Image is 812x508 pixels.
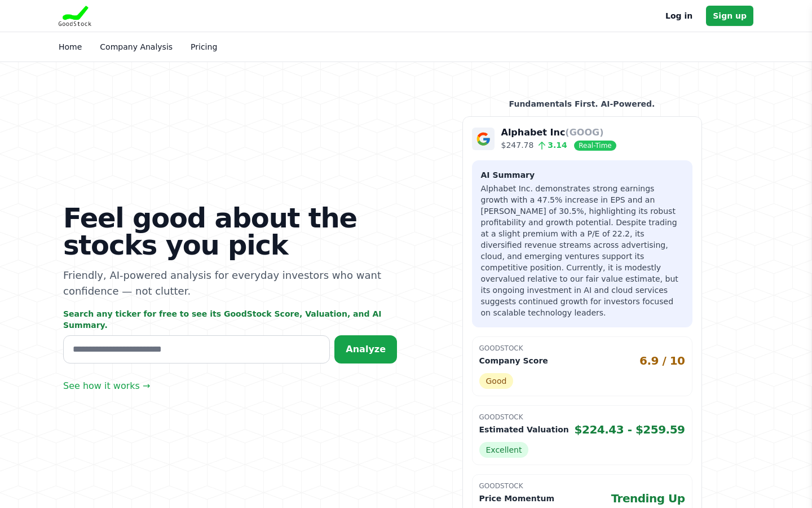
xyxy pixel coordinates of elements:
[639,353,685,369] span: 6.9 / 10
[334,335,397,364] button: Analyze
[611,491,685,506] span: Trending Up
[575,422,685,437] span: $224.43 - $259.59
[565,127,603,138] span: (GOOG)
[479,413,685,422] p: GoodStock
[479,373,514,389] span: Good
[472,128,495,150] img: Company Logo
[501,139,616,151] p: $247.78
[479,481,685,491] p: GoodStock
[479,344,685,353] p: GoodStock
[100,42,173,51] a: Company Analysis
[63,308,397,331] p: Search any ticker for free to see its GoodStock Score, Valuation, and AI Summary.
[574,141,616,151] span: Real-Time
[479,424,569,435] p: Estimated Valuation
[706,6,753,26] a: Sign up
[59,6,91,26] img: Goodstock Logo
[665,9,692,23] a: Log in
[481,169,683,181] h3: AI Summary
[63,379,150,393] a: See how it works →
[479,355,548,366] p: Company Score
[481,183,683,318] p: Alphabet Inc. demonstrates strong earnings growth with a 47.5% increase in EPS and an [PERSON_NAM...
[63,204,397,259] h1: Feel good about the stocks you pick
[479,442,529,458] span: Excellent
[533,141,567,150] span: 3.14
[479,493,554,504] p: Price Momentum
[63,268,397,299] p: Friendly, AI-powered analysis for everyday investors who want confidence — not clutter.
[59,42,82,51] a: Home
[501,126,616,139] p: Alphabet Inc
[346,344,386,354] span: Analyze
[462,98,702,110] p: Fundamentals First. AI-Powered.
[191,42,217,51] a: Pricing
